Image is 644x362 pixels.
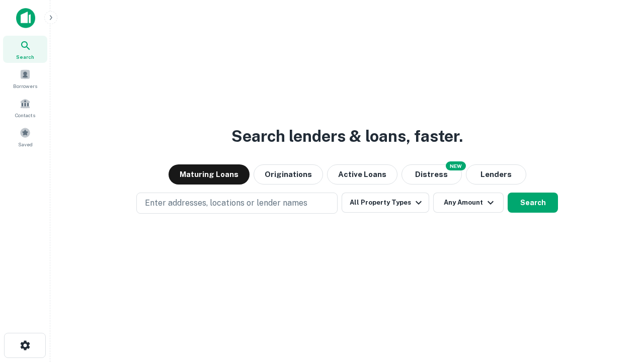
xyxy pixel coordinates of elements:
[327,164,397,185] button: Active Loans
[446,161,466,170] div: NEW
[16,8,35,28] img: capitalize-icon.png
[145,197,307,209] p: Enter addresses, locations or lender names
[342,193,429,213] button: All Property Types
[254,164,323,185] button: Originations
[231,124,463,148] h3: Search lenders & loans, faster.
[433,193,504,213] button: Any Amount
[594,282,644,330] iframe: Chat Widget
[169,164,250,185] button: Maturing Loans
[16,53,34,61] span: Search
[18,140,33,148] span: Saved
[3,65,47,92] a: Borrowers
[136,193,338,214] button: Enter addresses, locations or lender names
[15,111,35,119] span: Contacts
[3,123,47,150] a: Saved
[3,36,47,63] a: Search
[13,82,37,90] span: Borrowers
[401,164,462,185] button: Search distressed loans with lien and other non-mortgage details.
[466,164,526,185] button: Lenders
[508,193,558,213] button: Search
[3,94,47,121] a: Contacts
